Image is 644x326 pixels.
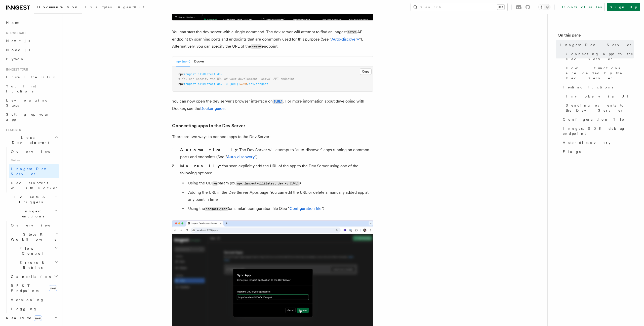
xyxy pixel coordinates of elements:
[6,48,30,52] span: Node.js
[360,68,372,75] button: Copy
[217,82,222,86] span: dev
[115,2,147,14] a: AgentKit
[4,209,54,219] span: Inngest Functions
[4,45,59,54] a: Node.js
[566,103,634,113] span: Sending events to the Dev Server
[251,44,262,49] code: serve
[411,3,507,11] button: Search...⌘K
[9,304,59,313] a: Logging
[9,295,59,304] a: Versioning
[187,180,373,187] li: Using the CLI param (ex. )
[11,284,38,293] span: REST Endpoints
[347,30,357,34] code: serve
[561,147,634,156] a: Flags
[179,162,373,212] li: : You scan explicitly add the URL of the app to the Dev Server using one of the following options:
[37,5,79,9] span: Documentation
[6,84,36,93] span: Your first Functions
[4,54,59,63] a: Python
[4,18,59,27] a: Home
[6,57,24,61] span: Python
[9,164,59,178] a: Inngest Dev Server
[4,36,59,45] a: Next.js
[4,31,26,35] span: Quick start
[4,313,59,322] button: Realtimenew
[229,82,240,86] span: [URL]:
[4,128,21,132] span: Features
[9,272,59,281] button: Cancellation
[9,178,59,192] a: Development with Docker
[563,117,624,122] span: Configuration file
[180,147,237,152] strong: Automatically
[224,82,228,86] span: -u
[566,66,634,81] span: How functions are loaded by the Dev Server
[11,150,63,154] span: Overview
[4,133,59,147] button: Local Development
[49,285,57,291] span: new
[212,181,218,186] code: -u
[273,100,283,104] code: [URL]
[200,106,225,111] a: Docker guide
[563,149,581,154] span: Flags
[172,122,245,129] a: Connecting apps to the Dev Server
[9,244,59,258] button: Flow Control
[172,28,373,50] p: You can start the dev server with a single command. The dev server will attempt to find an Innges...
[564,49,634,63] a: Connecting apps to the Dev Server
[561,124,634,138] a: Inngest SDK debug endpoint
[6,112,49,121] span: Setting up your app
[118,5,144,9] span: AgentKit
[184,82,215,86] span: inngest-cli@latest
[4,147,59,192] div: Local Development
[564,63,634,83] a: How functions are loaded by the Dev Server
[9,258,59,272] button: Errors & Retries
[4,135,55,145] span: Local Development
[184,72,215,76] span: inngest-cli@latest
[563,126,634,136] span: Inngest SDK debug endpoint
[205,207,228,211] code: inngest.json
[558,40,634,49] a: Inngest Dev Server
[563,140,611,145] span: Auto-discovery
[331,37,359,42] a: Auto-discovery
[9,260,55,270] span: Errors & Retries
[11,181,58,190] span: Development with Docker
[9,221,59,230] a: Overview
[563,85,613,90] span: Testing functions
[6,39,30,43] span: Next.js
[247,82,268,86] span: /api/inngest
[566,51,634,61] span: Connecting apps to the Dev Server
[9,246,55,256] span: Flow Control
[6,20,20,25] span: Home
[6,75,58,79] span: Install the SDK
[4,194,55,205] span: Events & Triggers
[217,72,222,76] span: dev
[9,230,59,244] button: Steps & Workflows
[179,146,373,160] li: : The Dev Server will attempt to "auto-discover" apps running on common ports and endpoints (See ...
[4,68,28,72] span: Inngest tour
[9,281,59,295] a: REST Endpointsnew
[11,307,37,311] span: Logging
[187,205,373,212] li: Using the (or similar) configuration file (See " ")
[273,99,283,104] a: [URL]
[4,110,59,124] a: Setting up your app
[34,315,42,321] span: new
[82,2,115,14] a: Examples
[11,223,63,227] span: Overview
[9,274,52,279] span: Cancellation
[564,92,634,101] a: Invoke via UI
[85,5,112,9] span: Examples
[236,181,300,186] code: npx inngest-cli@latest dev -u [URL]
[4,96,59,110] a: Leveraging Steps
[178,82,184,86] span: npx
[11,298,44,302] span: Versioning
[180,164,220,168] strong: Manually
[4,192,59,207] button: Events & Triggers
[194,56,204,67] button: Docker
[538,4,550,10] button: Toggle dark mode
[9,147,59,156] a: Overview
[172,98,373,112] p: You can now open the dev server's browser interface on . For more information about developing wi...
[558,32,634,40] h4: On this page
[4,315,42,320] span: Realtime
[561,138,634,147] a: Auto-discovery
[497,5,504,10] kbd: ⌘K
[9,232,56,242] span: Steps & Workflows
[227,154,255,159] a: Auto-discovery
